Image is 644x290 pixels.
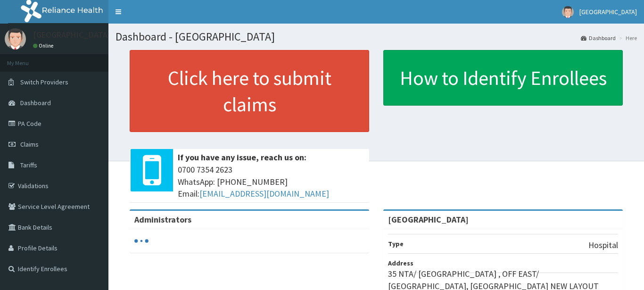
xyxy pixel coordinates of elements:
a: How to Identify Enrollees [383,50,623,106]
span: Switch Providers [20,78,68,86]
span: 0700 7354 2623 WhatsApp: [PHONE_NUMBER] Email: [178,164,364,200]
b: If you have any issue, reach us on: [178,152,306,163]
a: Click here to submit claims [130,50,369,132]
h1: Dashboard - [GEOGRAPHIC_DATA] [116,31,637,43]
img: User Image [562,6,574,18]
img: User Image [5,28,26,50]
a: [EMAIL_ADDRESS][DOMAIN_NAME] [199,188,329,199]
span: [GEOGRAPHIC_DATA] [579,8,637,16]
b: Address [388,259,413,267]
span: Tariffs [20,161,37,169]
span: Claims [20,140,39,149]
p: Hospital [588,239,618,251]
span: Dashboard [20,99,51,107]
p: [GEOGRAPHIC_DATA] [33,31,111,39]
li: Here [617,34,637,42]
strong: [GEOGRAPHIC_DATA] [388,214,469,225]
b: Type [388,240,404,248]
a: Online [33,42,56,49]
svg: audio-loading [134,234,149,248]
b: Administrators [134,214,191,225]
a: Dashboard [581,34,616,42]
